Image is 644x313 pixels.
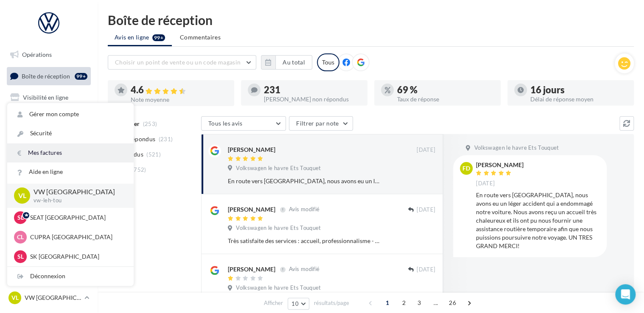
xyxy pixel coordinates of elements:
[228,265,275,274] div: [PERSON_NAME]
[417,146,435,154] span: [DATE]
[462,164,470,173] span: FD
[236,224,321,232] span: Volkswagen le havre Ets Touquet
[5,46,92,64] a: Opérations
[75,73,87,80] div: 99+
[417,266,435,274] span: [DATE]
[208,120,243,127] span: Tous les avis
[476,180,495,187] span: [DATE]
[17,252,24,261] span: SL
[261,55,312,70] button: Au total
[288,206,319,213] span: Avis modifié
[228,177,380,185] div: En route vers [GEOGRAPHIC_DATA], nous avons eu un léger accident qui a endommagé notre voiture. N...
[615,284,636,305] div: Open Intercom Messenger
[132,166,146,173] span: (752)
[7,290,91,306] a: VL VW [GEOGRAPHIC_DATA]
[228,145,275,154] div: [PERSON_NAME]
[429,296,442,310] span: ...
[115,59,241,66] span: Choisir un point de vente ou un code magasin
[108,14,634,26] div: Boîte de réception
[23,94,68,101] span: Visibilité en ligne
[5,131,92,149] a: Contacts
[228,237,380,245] div: Très satisfaite des services : accueil, professionnalisme - Parfait 👍
[476,162,524,168] div: [PERSON_NAME]
[264,299,283,307] span: Afficher
[180,33,221,42] span: Commentaires
[289,116,353,131] button: Filtrer par note
[445,296,459,310] span: 26
[201,116,286,131] button: Tous les avis
[7,105,134,124] a: Gérer mon compte
[397,96,494,102] div: Taux de réponse
[417,206,435,214] span: [DATE]
[381,296,394,310] span: 1
[412,296,426,310] span: 3
[25,293,81,302] p: VW [GEOGRAPHIC_DATA]
[5,67,92,85] a: Boîte de réception99+
[22,51,52,58] span: Opérations
[288,298,309,310] button: 10
[397,85,494,95] div: 69 %
[159,136,173,143] span: (231)
[131,85,227,95] div: 4.6
[7,143,134,162] a: Mes factures
[34,187,120,197] p: VW [GEOGRAPHIC_DATA]
[314,299,349,307] span: résultats/page
[116,135,155,143] span: Non répondus
[17,213,24,222] span: SL
[5,194,92,219] a: PLV et print personnalisable
[264,96,361,102] div: [PERSON_NAME] non répondus
[530,96,627,102] div: Délai de réponse moyen
[11,293,19,302] span: VL
[146,151,161,158] span: (521)
[7,267,134,286] div: Déconnexion
[5,110,92,128] a: Campagnes
[317,53,339,71] div: Tous
[7,162,134,182] a: Aide en ligne
[474,144,559,152] span: Volkswagen le havre Ets Touquet
[264,85,361,95] div: 231
[30,213,123,222] p: SEAT [GEOGRAPHIC_DATA]
[7,124,134,143] a: Sécurité
[228,205,275,214] div: [PERSON_NAME]
[288,266,319,273] span: Avis modifié
[5,152,92,170] a: Médiathèque
[5,222,92,247] a: Campagnes DataOnDemand
[131,97,227,103] div: Note moyenne
[236,165,321,172] span: Volkswagen le havre Ets Touquet
[275,55,312,70] button: Au total
[22,72,70,79] span: Boîte de réception
[108,55,256,70] button: Choisir un point de vente ou un code magasin
[476,191,600,250] div: En route vers [GEOGRAPHIC_DATA], nous avons eu un léger accident qui a endommagé notre voiture. N...
[30,252,123,261] p: SK [GEOGRAPHIC_DATA]
[5,173,92,191] a: Calendrier
[397,296,411,310] span: 2
[291,300,299,307] span: 10
[17,233,24,241] span: CL
[530,85,627,95] div: 16 jours
[18,191,26,201] span: VL
[5,89,92,106] a: Visibilité en ligne
[34,197,120,204] p: vw-leh-tou
[236,284,321,292] span: Volkswagen le havre Ets Touquet
[30,233,123,241] p: CUPRA [GEOGRAPHIC_DATA]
